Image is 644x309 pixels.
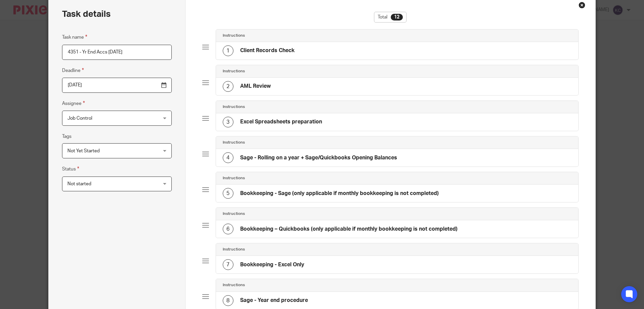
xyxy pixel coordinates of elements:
span: Not started [67,182,91,186]
div: 8 [223,295,233,306]
h4: Bookkeeping – Quickbooks (only applicable if monthly bookkeeping is not completed) [240,226,458,233]
h4: Excel Spreadsheets preparation [240,118,322,125]
span: Not Yet Started [67,149,100,153]
div: 4 [223,152,233,163]
h4: Instructions [223,33,245,38]
h4: Bookkeeping - Excel Only [240,261,304,268]
div: 1 [223,45,233,56]
h4: Instructions [223,247,245,252]
div: 12 [391,14,403,21]
h4: Client Records Check [240,47,294,54]
label: Assignee [62,100,85,107]
input: Task name [62,45,172,60]
div: 2 [223,81,233,92]
h4: Instructions [223,69,245,74]
label: Tags [62,133,71,140]
h4: Instructions [223,104,245,110]
div: 3 [223,117,233,127]
h4: Sage - Rolling on a year + Sage/Quickbooks Opening Balances [240,154,397,161]
input: Pick a date [62,78,172,93]
h4: Bookkeeping - Sage (only applicable if monthly bookkeeping is not completed) [240,190,439,197]
label: Deadline [62,67,84,74]
h4: Instructions [223,282,245,288]
h4: Instructions [223,140,245,145]
h4: Instructions [223,211,245,217]
label: Task name [62,33,87,41]
h2: Task details [62,8,111,20]
div: 6 [223,224,233,234]
h4: Instructions [223,176,245,181]
span: Job Control [67,116,92,121]
div: 5 [223,188,233,199]
label: Status [62,165,79,173]
div: Total [374,12,407,23]
h4: Sage - Year end procedure [240,297,308,304]
h4: AML Review [240,83,271,90]
div: Close this dialog window [579,2,585,8]
div: 7 [223,259,233,270]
